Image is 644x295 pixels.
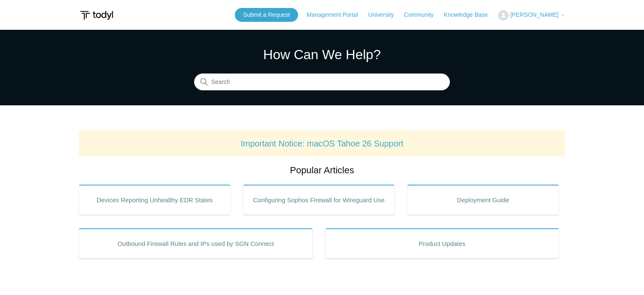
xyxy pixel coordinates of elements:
[404,10,442,19] a: Community
[79,8,114,23] img: Todyl Support Center Help Center home page
[194,44,450,65] h1: How Can We Help?
[498,10,565,21] button: [PERSON_NAME]
[79,185,231,215] a: Devices Reporting Unhealthy EDR States
[194,74,450,91] input: Search
[368,10,402,19] a: University
[79,163,565,177] h2: Popular Articles
[307,10,366,19] a: Management Portal
[325,228,559,258] a: Product Updates
[235,8,298,22] a: Submit a Request
[243,185,395,215] a: Configuring Sophos Firewall for Wireguard Use
[407,185,559,215] a: Deployment Guide
[444,10,496,19] a: Knowledge Base
[510,11,558,18] span: [PERSON_NAME]
[79,228,313,258] a: Outbound Firewall Rules and IPs used by SGN Connect
[241,139,403,148] a: Important Notice: macOS Tahoe 26 Support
